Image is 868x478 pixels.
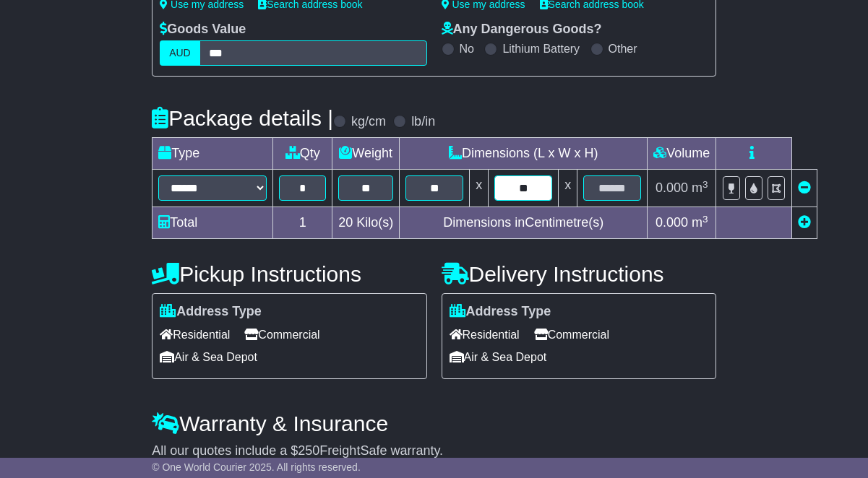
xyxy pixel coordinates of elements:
[411,114,435,130] label: lb/in
[152,262,426,286] h4: Pickup Instructions
[152,461,361,473] span: © One World Courier 2025. All rights reserved.
[160,40,200,66] label: AUD
[298,443,319,458] span: 250
[502,42,580,56] label: Lithium Battery
[273,207,332,239] td: 1
[400,207,648,239] td: Dimensions in Centimetre(s)
[692,181,708,195] span: m
[798,181,811,195] a: Remove this item
[692,215,708,230] span: m
[160,304,262,320] label: Address Type
[244,323,319,346] span: Commercial
[160,323,230,346] span: Residential
[470,170,489,207] td: x
[442,262,716,286] h4: Delivery Instructions
[338,215,353,230] span: 20
[648,138,716,170] td: Volume
[152,412,716,435] h4: Warranty & Insurance
[559,170,577,207] td: x
[450,323,520,346] span: Residential
[798,215,811,230] a: Add new item
[273,138,332,170] td: Qty
[160,22,246,38] label: Goods Value
[460,42,474,56] label: No
[332,207,400,239] td: Kilo(s)
[160,346,257,368] span: Air & Sea Depot
[351,114,386,130] label: kg/cm
[152,207,273,239] td: Total
[450,346,547,368] span: Air & Sea Depot
[534,323,609,346] span: Commercial
[656,215,688,230] span: 0.000
[450,304,551,320] label: Address Type
[609,42,637,56] label: Other
[152,106,333,130] h4: Package details |
[702,179,708,190] sup: 3
[656,181,688,195] span: 0.000
[152,443,716,459] div: All our quotes include a $ FreightSafe warranty.
[702,214,708,225] sup: 3
[400,138,648,170] td: Dimensions (L x W x H)
[152,138,273,170] td: Type
[442,22,602,38] label: Any Dangerous Goods?
[332,138,400,170] td: Weight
